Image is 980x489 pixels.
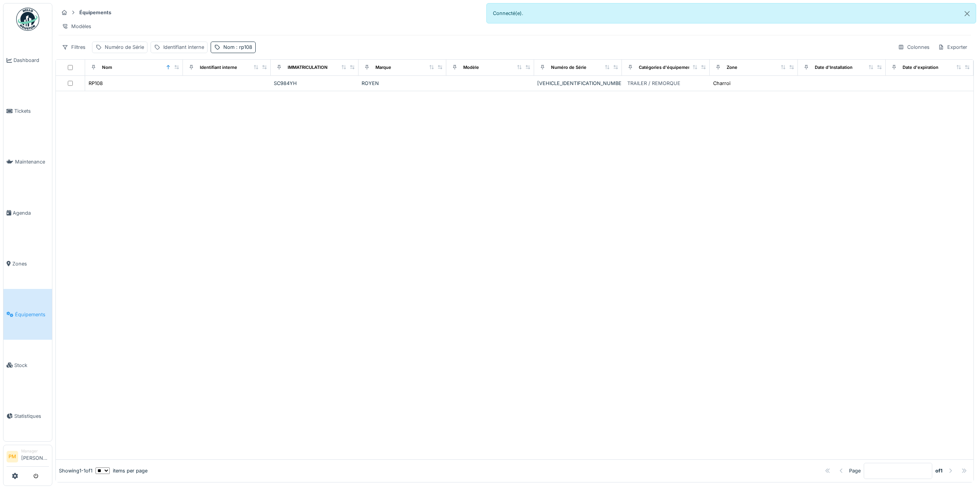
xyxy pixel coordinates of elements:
div: Identifiant interne [200,64,237,71]
div: Nom [223,43,252,51]
div: Nom [102,64,112,71]
div: Showing 1 - 1 of 1 [59,467,92,474]
strong: Équipements [76,9,114,16]
div: Charroi [713,80,730,87]
a: Équipements [3,289,52,340]
span: Tickets [14,107,49,115]
li: PM [7,451,18,462]
div: Identifiant interne [163,43,204,51]
div: Connecté(e). [486,3,977,23]
a: Tickets [3,86,52,137]
div: Marque [375,64,391,71]
div: IMMATRICULATION [288,64,328,71]
a: Zones [3,238,52,289]
button: Close [958,3,976,24]
div: Filtres [59,42,89,53]
span: Stock [14,362,49,369]
div: Date d'expiration [903,64,938,71]
div: RP108 [89,80,103,87]
div: Page [849,467,861,474]
div: Manager [21,448,49,454]
div: Colonnes [895,42,933,53]
div: TRAILER / REMORQUE [627,80,680,87]
div: ROYEN [362,80,443,87]
span: : rp108 [235,44,252,50]
div: Zone [727,64,737,71]
div: Numéro de Série [105,43,144,51]
li: [PERSON_NAME] [21,448,49,465]
span: Zones [12,260,49,267]
div: SC984YH [274,80,355,87]
div: Exporter [935,42,971,53]
img: Badge_color-CXgf-gQk.svg [16,8,39,31]
div: Modèles [59,21,95,32]
a: Stock [3,340,52,391]
span: Statistiques [14,412,49,420]
div: Modèle [463,64,479,71]
div: Date d'Installation [815,64,853,71]
a: Dashboard [3,35,52,86]
a: Maintenance [3,137,52,187]
div: [VEHICLE_IDENTIFICATION_NUMBER] [537,80,619,87]
span: Équipements [15,311,49,318]
a: Agenda [3,187,52,238]
span: Agenda [13,209,49,217]
span: Maintenance [15,158,49,165]
div: Numéro de Série [551,64,586,71]
a: Statistiques [3,391,52,441]
div: items per page [95,467,147,474]
span: Dashboard [13,57,49,64]
strong: of 1 [935,467,943,474]
a: PM Manager[PERSON_NAME] [7,448,49,467]
div: Catégories d'équipement [639,64,692,71]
